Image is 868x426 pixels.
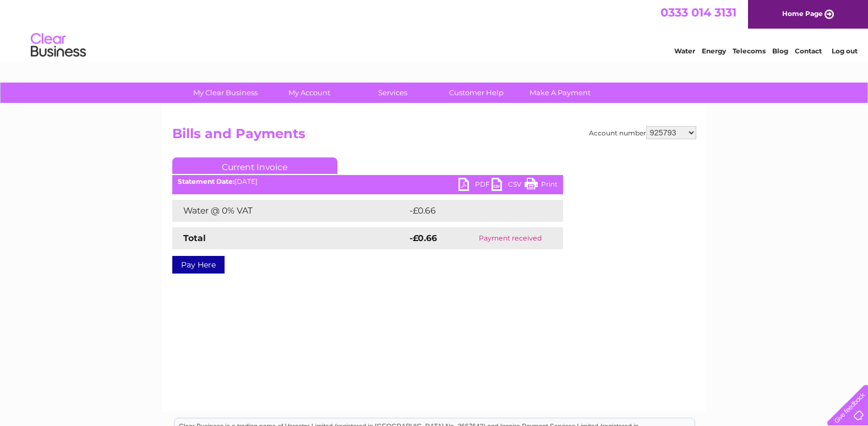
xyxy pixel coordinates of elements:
a: Blog [772,47,788,55]
a: Energy [702,47,726,55]
a: Current Invoice [172,157,337,174]
b: Statement Date: [178,177,234,185]
a: Customer Help [431,83,522,103]
div: Account number [589,126,696,139]
a: PDF [458,178,492,194]
strong: -£0.66 [410,233,437,243]
a: Telecoms [733,47,766,55]
td: -£0.66 [407,200,540,222]
a: Services [347,83,438,103]
a: Contact [795,47,822,55]
a: Log out [832,47,858,55]
a: CSV [492,178,525,194]
a: Water [674,47,695,55]
img: logo.png [30,29,86,62]
a: Make A Payment [515,83,605,103]
a: Pay Here [172,256,225,274]
a: My Account [264,83,354,103]
div: [DATE] [172,178,563,185]
a: Print [525,178,558,194]
div: Clear Business is a trading name of Verastar Limited (registered in [GEOGRAPHIC_DATA] No. 3667643... [174,6,695,53]
strong: Total [183,233,206,243]
h2: Bills and Payments [172,126,696,147]
td: Payment received [457,227,563,249]
td: Water @ 0% VAT [172,200,407,222]
a: 0333 014 3131 [660,6,736,19]
a: My Clear Business [180,83,271,103]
